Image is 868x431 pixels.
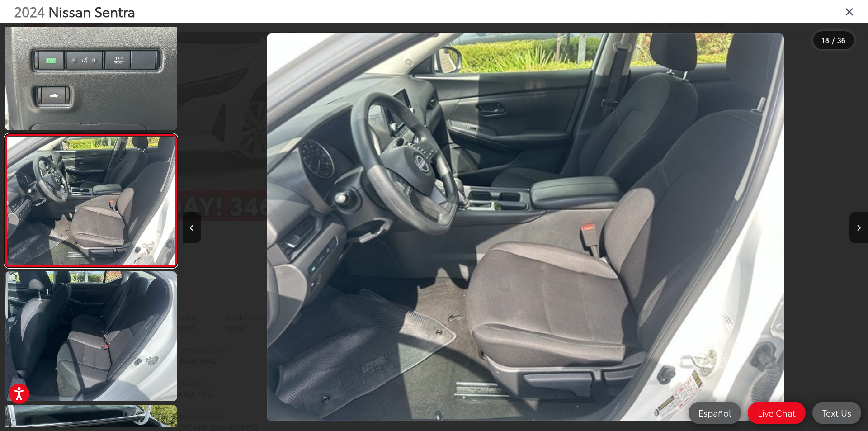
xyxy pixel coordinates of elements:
[812,402,861,424] a: Text Us
[694,407,736,418] span: Español
[837,35,845,45] span: 36
[748,402,806,424] a: Live Chat
[831,37,835,43] span: /
[3,270,179,403] img: 2024 Nissan Sentra S
[48,1,135,21] span: Nissan Sentra
[267,33,784,422] img: 2024 Nissan Sentra S
[818,407,856,418] span: Text Us
[183,33,868,422] div: 2024 Nissan Sentra S 17
[845,5,854,17] i: Close gallery
[689,402,741,424] a: Español
[5,137,176,265] img: 2024 Nissan Sentra S
[822,35,829,45] span: 18
[849,212,868,243] button: Next image
[183,212,201,243] button: Previous image
[753,407,800,418] span: Live Chat
[14,1,45,21] span: 2024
